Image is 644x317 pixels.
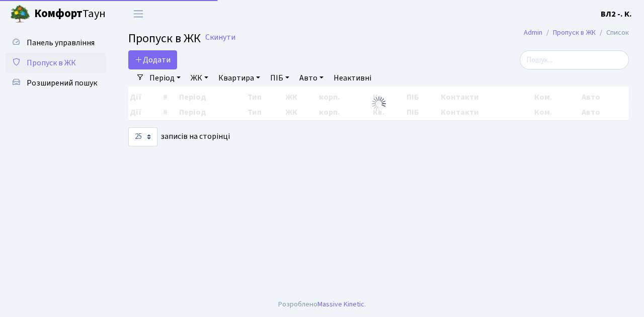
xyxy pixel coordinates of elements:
span: Розширений пошук [27,77,97,89]
nav: breadcrumb [509,22,644,43]
select: записів на сторінці [128,127,157,146]
a: ВЛ2 -. К. [601,8,632,20]
span: Панель управління [27,37,95,48]
a: Додати [128,50,177,69]
a: Неактивні [330,69,375,87]
span: Пропуск в ЖК [128,30,201,47]
span: Додати [135,54,171,65]
a: ЖК [187,69,212,87]
a: Період [145,69,185,87]
a: ПІБ [266,69,293,87]
a: Пропуск в ЖК [5,53,106,73]
a: Авто [295,69,328,87]
b: Комфорт [34,6,83,22]
a: Пропуск в ЖК [553,27,596,38]
a: Admin [524,27,542,38]
button: Переключити навігацію [126,6,151,22]
span: Пропуск в ЖК [27,57,76,68]
b: ВЛ2 -. К. [601,9,632,20]
span: Таун [34,6,106,23]
div: Розроблено . [278,299,366,310]
img: logo.png [10,4,30,24]
a: Розширений пошук [5,73,106,93]
input: Пошук... [520,50,629,69]
img: Обробка... [371,96,387,112]
label: записів на сторінці [128,127,230,146]
a: Massive Kinetic [317,299,364,309]
li: Список [596,27,629,38]
a: Панель управління [5,33,106,53]
a: Квартира [214,69,264,87]
a: Скинути [205,33,235,42]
